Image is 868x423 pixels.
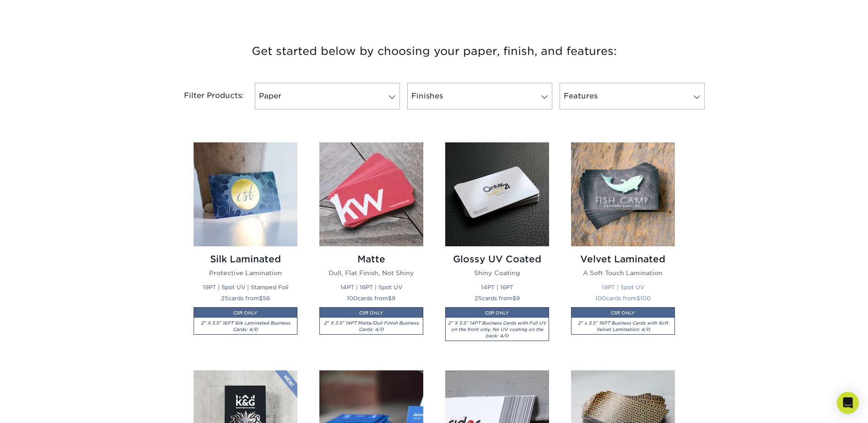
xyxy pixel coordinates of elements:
[194,142,297,359] a: Silk Laminated Business Cards Silk Laminated Protective Lamination 19PT | Spot UV | Stamped Foil ...
[571,142,675,359] a: Velvet Laminated Business Cards Velvet Laminated A Soft Touch Lamination 19PT | Spot UV 100cards ...
[485,310,509,315] small: CSR ONLY
[560,83,705,109] a: Features
[221,295,228,302] span: 25
[636,295,640,302] span: $
[837,392,859,414] div: Open Intercom Messenger
[347,295,357,302] span: 100
[319,268,423,277] p: Dull, Flat Finish, Not Shiny
[595,295,606,302] span: 100
[319,142,423,359] a: Matte Business Cards Matte Dull, Flat Finish, Not Shiny 14PT | 16PT | Spot UV 100cards from$9CSR ...
[474,295,520,302] small: cards from
[512,295,516,302] span: $
[324,320,419,332] i: 2" X 3.5" 14PT Matte/Dull Finish Business Cards: 4/0
[571,268,675,277] p: A Soft Touch Lamination
[571,142,675,246] img: Velvet Laminated Business Cards
[445,254,549,265] h2: Glossy UV Coated
[359,310,383,315] small: CSR ONLY
[388,295,392,302] span: $
[445,142,549,359] a: Glossy UV Coated Business Cards Glossy UV Coated Shiny Coating 14PT | 16PT 25cards from$9CSR ONLY...
[611,310,635,315] small: CSR ONLY
[263,295,270,302] span: 56
[407,83,552,109] a: Finishes
[578,320,668,332] i: 2" x 3.5" 16PT Business Cards with Soft Velvet Lamination: 4/0
[445,142,549,246] img: Glossy UV Coated Business Cards
[194,254,297,265] h2: Silk Laminated
[221,295,270,302] small: cards from
[474,295,482,302] span: 25
[481,284,513,291] small: 14PT | 16PT
[259,295,263,302] span: $
[2,395,78,420] iframe: Google Customer Reviews
[203,284,288,291] small: 19PT | Spot UV | Stamped Foil
[319,254,423,265] h2: Matte
[347,295,395,302] small: cards from
[571,254,675,265] h2: Velvet Laminated
[445,268,549,277] p: Shiny Coating
[233,310,257,315] small: CSR ONLY
[255,83,400,109] a: Paper
[275,370,297,398] img: New Product
[167,31,702,72] h3: Get started below by choosing your paper, finish, and features:
[602,284,644,291] small: 19PT | Spot UV
[194,268,297,277] p: Protective Lamination
[201,320,290,332] i: 2" X 3.5" 16PT Silk Laminated Business Cards: 4/0
[516,295,520,302] span: 9
[448,320,546,338] i: 2" X 3.5" 14PT Business Cards with Full UV on the front only, No UV coating on the back: 4/0
[340,284,402,291] small: 14PT | 16PT | Spot UV
[160,83,251,109] div: Filter Products:
[640,295,651,302] span: 100
[392,295,395,302] span: 9
[319,142,423,246] img: Matte Business Cards
[595,295,651,302] small: cards from
[194,142,297,246] img: Silk Laminated Business Cards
